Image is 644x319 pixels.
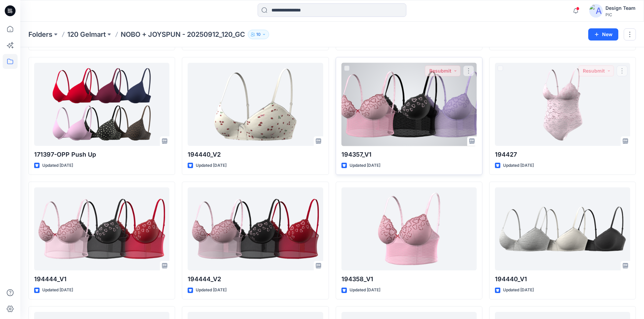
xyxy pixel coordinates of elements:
p: Updated [DATE] [42,162,73,169]
a: 194427 [495,63,630,146]
a: 194358_V1 [341,187,477,271]
p: 194427 [495,150,630,159]
p: Updated [DATE] [503,162,534,169]
p: 194440_V1 [495,274,630,284]
a: 194444_V1 [34,187,169,271]
p: Updated [DATE] [350,162,380,169]
div: Design Team [605,4,636,12]
p: 194444_V1 [34,274,169,284]
p: Updated [DATE] [196,162,226,169]
p: 171397-OPP Push Up [34,150,169,159]
img: avatar [589,4,603,18]
a: 194357_V1 [341,63,477,146]
p: Updated [DATE] [350,287,380,294]
a: 120 Gelmart [67,30,106,39]
div: PIC [605,12,636,17]
button: 10 [248,30,269,39]
p: NOBO + JOYSPUN - 20250912_120_GC [121,30,245,39]
button: New [588,28,618,41]
p: 10 [256,31,261,38]
a: Folders [28,30,52,39]
a: 194444_V2 [188,187,323,271]
p: Updated [DATE] [503,287,534,294]
p: 194357_V1 [341,150,477,159]
a: 171397-OPP Push Up [34,63,169,146]
p: 194440_V2 [188,150,323,159]
p: 194444_V2 [188,274,323,284]
p: 194358_V1 [341,274,477,284]
p: Updated [DATE] [196,287,226,294]
a: 194440_V2 [188,63,323,146]
a: 194440_V1 [495,187,630,271]
p: Updated [DATE] [42,287,73,294]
